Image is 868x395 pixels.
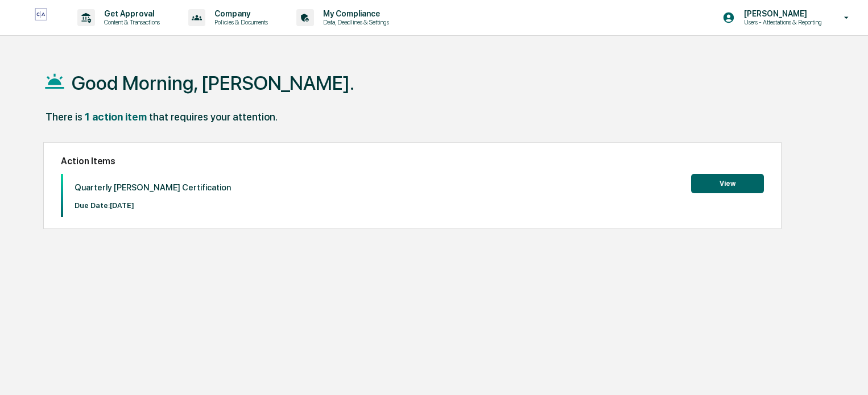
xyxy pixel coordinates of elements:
[314,18,395,26] p: Data, Deadlines & Settings
[735,9,828,18] p: [PERSON_NAME]
[75,201,231,210] p: Due Date: [DATE]
[691,177,764,188] a: View
[61,156,764,167] h2: Action Items
[85,111,147,123] div: 1 action item
[72,72,354,94] h1: Good Morning, [PERSON_NAME].
[95,9,166,18] p: Get Approval
[691,174,764,193] button: View
[27,8,55,27] img: logo
[46,111,82,123] div: There is
[75,182,231,193] p: Quarterly [PERSON_NAME] Certification
[95,18,166,26] p: Content & Transactions
[735,18,828,26] p: Users - Attestations & Reporting
[205,18,274,26] p: Policies & Documents
[314,9,395,18] p: My Compliance
[149,111,278,123] div: that requires your attention.
[205,9,274,18] p: Company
